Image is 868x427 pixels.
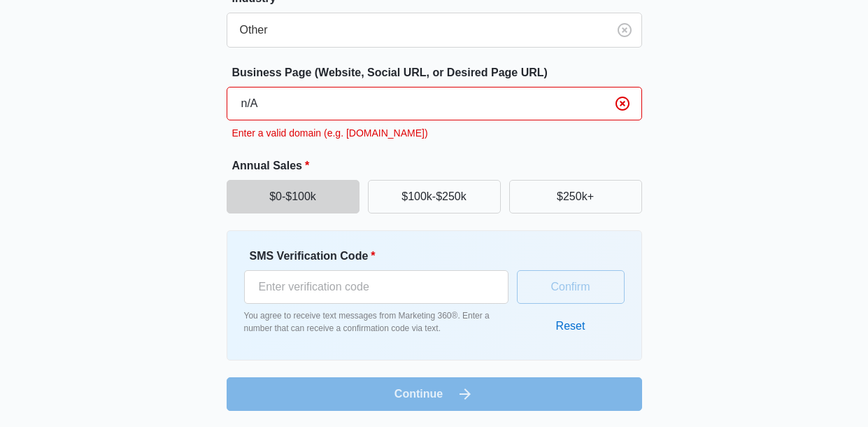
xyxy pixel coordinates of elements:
[250,248,514,265] label: SMS Verification Code
[227,87,642,120] input: e.g. janesplumbing.com
[611,92,634,115] button: Clear
[232,64,648,81] label: Business Page (Website, Social URL, or Desired Page URL)
[509,180,642,213] button: $250k+
[542,309,599,343] button: Reset
[227,180,360,213] button: $0-$100k
[232,157,648,174] label: Annual Sales
[368,180,501,213] button: $100k-$250k
[613,19,636,41] button: Clear
[244,270,508,304] input: Enter verification code
[244,309,508,335] p: You agree to receive text messages from Marketing 360®. Enter a number that can receive a confirm...
[232,126,642,141] p: Enter a valid domain (e.g. [DOMAIN_NAME])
